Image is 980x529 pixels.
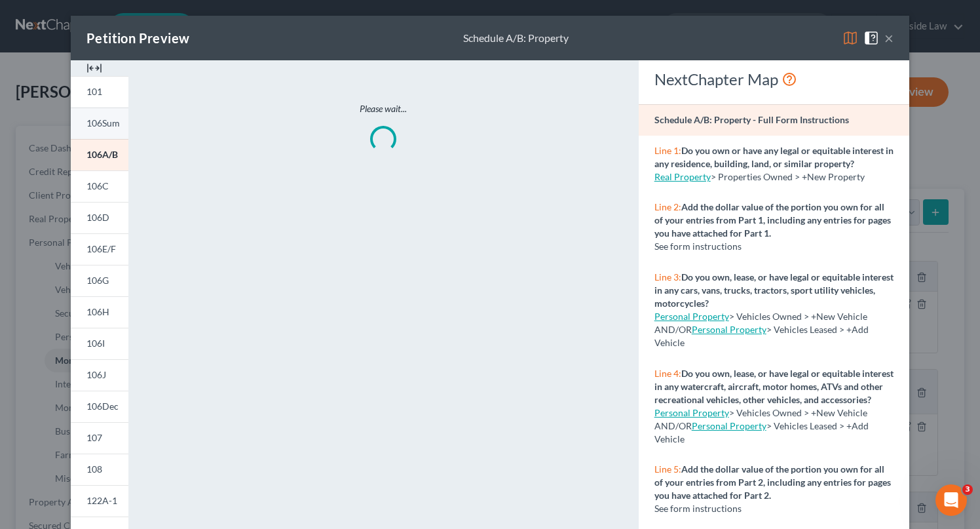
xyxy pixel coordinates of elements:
span: 106D [86,212,109,223]
span: > Vehicles Owned > +New Vehicle AND/OR [654,311,867,335]
a: Personal Property [654,407,729,418]
p: Please wait... [183,102,583,115]
span: 108 [86,463,102,475]
a: Personal Property [692,420,766,431]
div: NextChapter Map [654,69,894,90]
img: help-close-5ba153eb36485ed6c1ea00a893f15db1cb9b99d6cae46e1a8edb6c62d00a1a76.svg [863,30,879,46]
div: Petition Preview [86,29,189,47]
a: 106I [71,328,128,359]
a: 101 [71,76,128,108]
strong: Add the dollar value of the portion you own for all of your entries from Part 1, including any en... [654,201,891,239]
span: See form instructions [654,503,742,514]
span: > Vehicles Leased > +Add Vehicle [654,420,869,444]
a: Personal Property [692,324,766,335]
span: > Properties Owned > +New Property [711,171,865,182]
img: expand-e0f6d898513216a626fdd78e52531dac95497ffd26381d4c15ee2fc46db09dca.svg [86,60,102,76]
span: > Vehicles Leased > +Add Vehicle [654,324,869,348]
strong: Do you own, lease, or have legal or equitable interest in any cars, vans, trucks, tractors, sport... [654,271,894,309]
a: 106Dec [71,391,128,422]
a: 122A-1 [71,485,128,517]
a: 108 [71,454,128,485]
a: 106J [71,359,128,391]
a: 107 [71,422,128,454]
a: 106H [71,296,128,328]
a: Real Property [654,171,711,182]
span: 106I [86,338,105,349]
img: map-eea8200ae884c6f1103ae1953ef3d486a96c86aabb227e865a55264e3737af1f.svg [842,30,858,46]
span: 106Dec [86,401,119,412]
strong: Do you own or have any legal or equitable interest in any residence, building, land, or similar p... [654,145,894,169]
a: 106G [71,265,128,296]
span: Line 4: [654,368,681,379]
span: 101 [86,86,102,97]
span: Line 5: [654,463,681,475]
span: Line 2: [654,201,681,212]
span: 107 [86,432,102,443]
span: 106G [86,275,109,286]
a: 106C [71,170,128,202]
span: 122A-1 [86,495,117,506]
div: Schedule A/B: Property [463,31,569,46]
span: 106E/F [86,243,116,254]
a: 106E/F [71,233,128,265]
span: See form instructions [654,241,742,252]
button: × [884,30,894,46]
span: 3 [962,484,973,495]
span: 106A/B [86,149,118,160]
strong: Add the dollar value of the portion you own for all of your entries from Part 2, including any en... [654,463,891,501]
a: Personal Property [654,311,729,322]
iframe: Intercom live chat [935,484,967,516]
a: 106Sum [71,108,128,139]
span: Line 3: [654,271,681,283]
span: 106Sum [86,117,120,128]
span: > Vehicles Owned > +New Vehicle AND/OR [654,407,867,431]
a: 106A/B [71,139,128,170]
span: 106J [86,369,106,380]
strong: Do you own, lease, or have legal or equitable interest in any watercraft, aircraft, motor homes, ... [654,368,894,405]
strong: Schedule A/B: Property - Full Form Instructions [654,114,849,125]
span: 106C [86,180,109,191]
span: 106H [86,306,109,317]
span: Line 1: [654,145,681,156]
a: 106D [71,202,128,233]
